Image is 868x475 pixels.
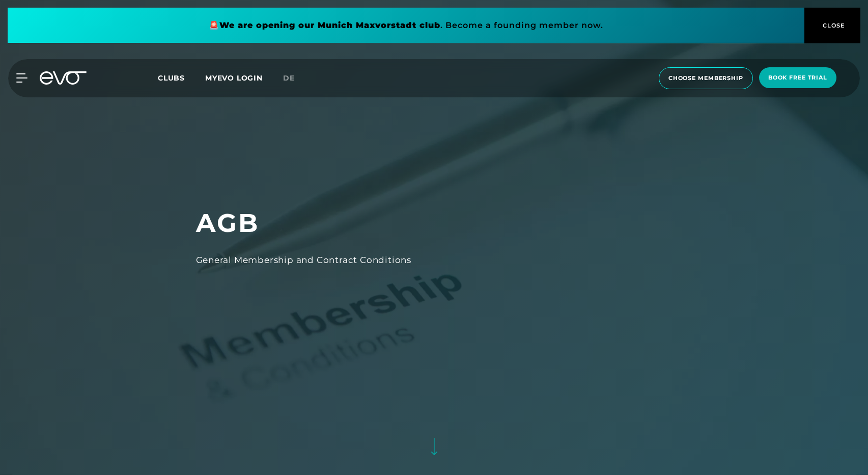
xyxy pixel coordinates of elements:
span: book free trial [768,73,827,82]
a: MYEVO LOGIN [205,73,263,83]
a: book free trial [756,67,839,89]
h1: AGB [196,206,673,240]
button: CLOSE [804,8,860,43]
span: Clubs [158,73,185,83]
a: Clubs [158,73,205,83]
a: de [283,72,307,84]
span: de [283,73,295,83]
div: General Membership and Contract Conditions [196,252,673,268]
a: choose membership [656,67,756,89]
span: CLOSE [820,21,845,30]
span: choose membership [668,74,743,83]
